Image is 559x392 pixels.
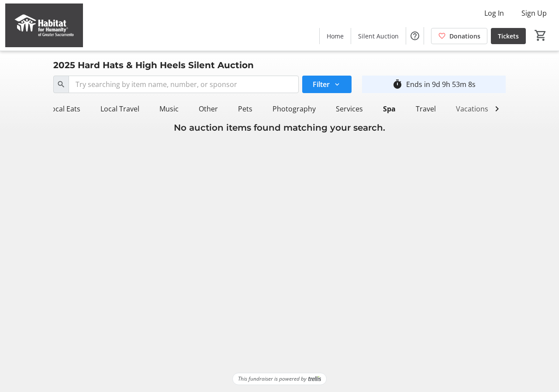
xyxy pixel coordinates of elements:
[327,31,344,41] span: Home
[358,31,399,41] span: Silent Auction
[238,375,307,383] span: This fundraiser is powered by
[484,8,504,18] span: Log In
[380,100,399,118] div: Spa
[533,28,549,43] button: Cart
[452,100,492,118] div: Vacations
[5,3,83,47] img: Habitat for Humanity of Greater Sacramento's Logo
[449,31,480,41] span: Donations
[392,79,403,90] mat-icon: timer_outline
[498,31,519,41] span: Tickets
[44,100,84,118] div: Local Eats
[313,79,330,90] span: Filter
[320,28,351,44] a: Home
[521,8,547,18] span: Sign Up
[69,76,299,93] input: Try searching by item name, number, or sponsor
[97,100,143,118] div: Local Travel
[477,6,511,20] button: Log In
[351,28,406,44] a: Silent Auction
[406,27,424,45] button: Help
[332,100,366,118] div: Services
[269,100,319,118] div: Photography
[48,58,259,72] div: 2025 Hard Hats & High Heels Silent Auction
[406,79,476,90] div: Ends in 9d 9h 53m 8s
[156,100,182,118] div: Music
[514,6,554,20] button: Sign Up
[53,121,506,134] h3: No auction items found matching your search.
[491,28,526,44] a: Tickets
[431,28,487,44] a: Donations
[302,76,352,93] button: Filter
[195,100,221,118] div: Other
[235,100,256,118] div: Pets
[308,376,321,382] img: Trellis Logo
[412,100,439,118] div: Travel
